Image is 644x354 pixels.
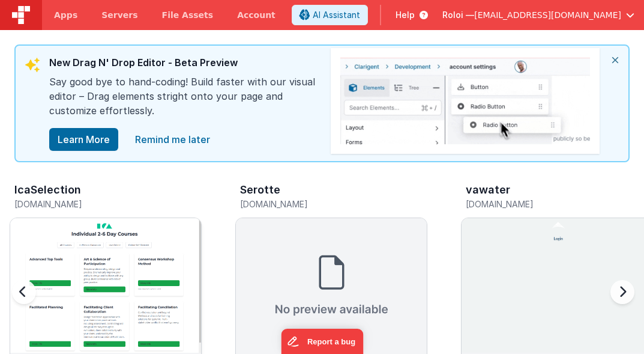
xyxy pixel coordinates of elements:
div: Say good bye to hand-coding! Build faster with our visual editor – Drag elements stright onto you... [49,75,319,127]
iframe: Marker.io feedback button [281,329,363,354]
span: File Assets [162,9,214,21]
button: Learn More [49,128,118,151]
h3: Serotte [240,184,280,196]
h5: [DOMAIN_NAME] [14,200,202,209]
span: AI Assistant [313,9,360,21]
button: Roloi — [EMAIL_ADDRESS][DOMAIN_NAME] [442,9,634,21]
span: [EMAIL_ADDRESS][DOMAIN_NAME] [474,9,621,21]
div: New Drag N' Drop Editor - Beta Preview [49,55,319,75]
a: close [128,127,217,151]
span: Servers [101,9,137,21]
h3: vawater [466,184,510,196]
i: close [602,46,628,75]
span: Help [396,9,415,21]
span: Apps [54,9,77,21]
span: Roloi — [442,9,474,21]
h3: IcaSelection [14,184,81,196]
h5: [DOMAIN_NAME] [240,200,427,209]
button: AI Assistant [292,5,368,25]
